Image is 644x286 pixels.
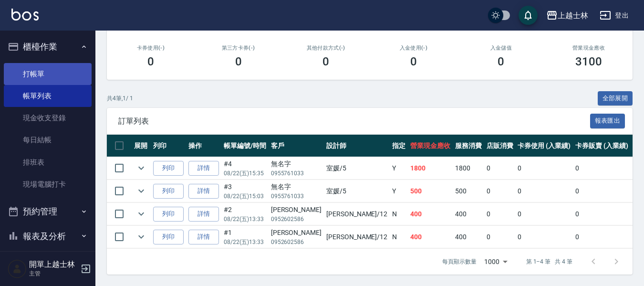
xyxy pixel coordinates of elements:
[573,157,631,180] td: 0
[598,91,633,106] button: 全部展開
[188,207,219,222] a: 詳情
[224,169,266,178] p: 08/22 (五) 15:35
[324,157,390,180] td: 室媛 /5
[271,182,322,192] div: 無名字
[573,226,631,248] td: 0
[221,157,269,180] td: #4
[118,45,183,51] h2: 卡券使用(-)
[484,226,516,248] td: 0
[390,157,408,180] td: Y
[324,135,390,157] th: 設計師
[224,215,266,223] p: 08/22 (五) 13:33
[271,238,322,246] p: 0952602586
[4,151,92,173] a: 排班表
[573,203,631,225] td: 0
[596,7,633,24] button: 登出
[408,226,453,248] td: 400
[153,161,184,176] button: 列印
[558,10,588,21] div: 上越士林
[4,199,92,224] button: 預約管理
[590,116,625,125] a: 報表匯出
[271,169,322,178] p: 0955761033
[271,215,322,223] p: 0952602586
[515,226,573,248] td: 0
[134,207,148,221] button: expand row
[4,107,92,129] a: 現金收支登錄
[153,207,184,222] button: 列印
[132,135,151,157] th: 展開
[188,184,219,199] a: 詳情
[224,192,266,201] p: 08/22 (五) 15:03
[480,249,511,275] div: 1000
[469,45,534,51] h2: 入金儲值
[515,180,573,202] td: 0
[410,55,417,68] h3: 0
[453,203,484,225] td: 400
[271,205,322,215] div: [PERSON_NAME]
[186,135,221,157] th: 操作
[4,173,92,195] a: 現場電腦打卡
[107,94,133,103] p: 共 4 筆, 1 / 1
[29,269,78,278] p: 主管
[484,203,516,225] td: 0
[556,45,621,51] h2: 營業現金應收
[515,157,573,180] td: 0
[324,226,390,248] td: [PERSON_NAME] /12
[515,135,573,157] th: 卡券使用 (入業績)
[224,238,266,246] p: 08/22 (五) 13:33
[408,180,453,202] td: 500
[153,184,184,199] button: 列印
[235,55,242,68] h3: 0
[11,9,39,21] img: Logo
[221,203,269,225] td: #2
[4,129,92,151] a: 每日結帳
[573,135,631,157] th: 卡券販賣 (入業績)
[515,203,573,225] td: 0
[147,55,154,68] h3: 0
[526,257,572,266] p: 第 1–4 筆 共 4 筆
[118,117,590,126] span: 訂單列表
[188,161,219,176] a: 詳情
[575,55,602,68] h3: 3100
[390,203,408,225] td: N
[453,135,484,157] th: 服務消費
[590,114,625,128] button: 報表匯出
[484,180,516,202] td: 0
[293,45,358,51] h2: 其他付款方式(-)
[390,135,408,157] th: 指定
[153,230,184,244] button: 列印
[453,226,484,248] td: 400
[29,260,78,269] h5: 開單上越士林
[4,224,92,249] button: 報表及分析
[390,226,408,248] td: N
[322,55,329,68] h3: 0
[408,135,453,157] th: 營業現金應收
[453,157,484,180] td: 1800
[484,135,516,157] th: 店販消費
[4,248,92,273] button: 客戶管理
[4,85,92,107] a: 帳單列表
[381,45,446,51] h2: 入金使用(-)
[188,230,219,244] a: 詳情
[442,257,477,266] p: 每頁顯示數量
[221,226,269,248] td: #1
[151,135,186,157] th: 列印
[390,180,408,202] td: Y
[542,6,592,25] button: 上越士林
[519,6,538,25] button: save
[269,135,324,157] th: 客戶
[4,34,92,59] button: 櫃檯作業
[206,45,271,51] h2: 第三方卡券(-)
[134,161,148,175] button: expand row
[221,180,269,202] td: #3
[408,203,453,225] td: 400
[134,184,148,198] button: expand row
[271,228,322,238] div: [PERSON_NAME]
[8,259,27,278] img: Person
[221,135,269,157] th: 帳單編號/時間
[271,159,322,169] div: 無名字
[573,180,631,202] td: 0
[408,157,453,180] td: 1800
[271,192,322,201] p: 0955761033
[324,203,390,225] td: [PERSON_NAME] /12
